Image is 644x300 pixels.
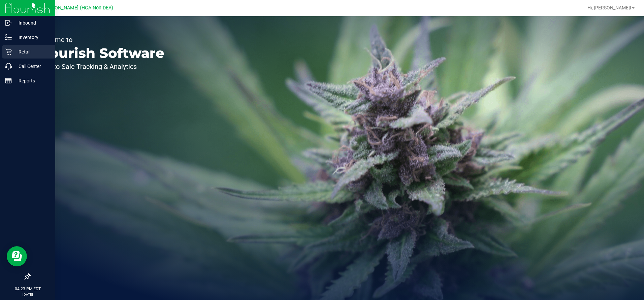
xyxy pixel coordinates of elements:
[12,62,52,70] p: Call Center
[587,5,631,10] span: Hi, [PERSON_NAME]!
[5,48,12,55] inline-svg: Retail
[12,19,52,27] p: Inbound
[36,36,164,43] p: Welcome to
[12,33,52,41] p: Inventory
[5,34,12,41] inline-svg: Inventory
[3,286,52,292] p: 04:23 PM EDT
[36,46,164,60] p: Flourish Software
[25,5,113,11] span: PSE.27-[PERSON_NAME] (HGA Non-DEA)
[5,20,12,26] inline-svg: Inbound
[12,48,52,56] p: Retail
[7,246,27,266] iframe: Resource center
[12,77,52,85] p: Reports
[36,63,164,70] p: Seed-to-Sale Tracking & Analytics
[3,292,52,297] p: [DATE]
[5,77,12,84] inline-svg: Reports
[5,63,12,70] inline-svg: Call Center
